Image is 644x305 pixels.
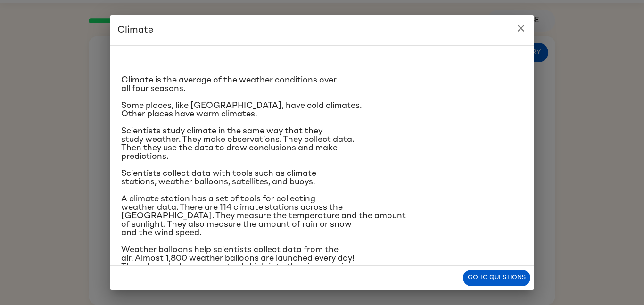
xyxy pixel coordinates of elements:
span: Some places, like [GEOGRAPHIC_DATA], have cold climates. Other places have warm climates. [121,101,362,118]
span: A climate station has a set of tools for collecting weather data. There are 114 climate stations ... [121,195,406,237]
span: Scientists collect data with tools such as climate stations, weather balloons, satellites, and bu... [121,169,316,186]
span: Climate is the average of the weather conditions over all four seasons. [121,76,337,93]
span: Scientists study climate in the same way that they study weather. They make observations. They co... [121,127,354,161]
h2: Climate [110,15,534,45]
button: Go to questions [463,270,530,286]
span: Weather balloons help scientists collect data from the air. Almost 1,800 weather balloons are lau... [121,246,360,288]
button: close [512,19,530,38]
